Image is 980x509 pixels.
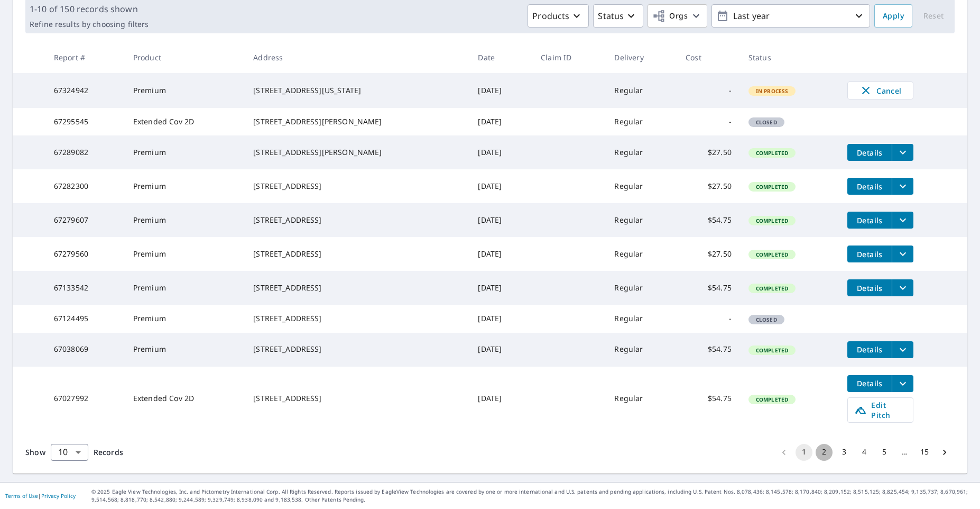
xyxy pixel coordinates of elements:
[125,367,245,431] td: Extended Cov 2D
[750,149,794,157] span: Completed
[856,444,873,461] button: Go to page 4
[606,305,677,332] td: Regular
[606,271,677,305] td: Regular
[606,367,677,431] td: Regular
[677,108,740,135] td: -
[45,169,125,203] td: 67282300
[892,178,913,195] button: filesDropdownBtn-67282300
[25,447,45,457] span: Show
[854,181,885,192] span: Details
[606,203,677,237] td: Regular
[750,87,795,95] span: In Process
[892,212,913,229] button: filesDropdownBtn-67279607
[854,283,885,293] span: Details
[892,279,913,296] button: filesDropdownBtn-67133542
[253,215,461,225] div: [STREET_ADDRESS]
[729,7,853,25] p: Last year
[874,4,912,28] button: Apply
[469,73,532,108] td: [DATE]
[125,271,245,305] td: Premium
[30,20,149,29] p: Refine results by choosing filters
[774,444,955,461] nav: pagination navigation
[45,305,125,332] td: 67124495
[750,119,783,126] span: Closed
[51,444,88,461] div: Show 10 records
[125,305,245,332] td: Premium
[606,135,677,169] td: Regular
[847,81,913,99] button: Cancel
[847,341,892,358] button: detailsBtn-67038069
[125,169,245,203] td: Premium
[750,251,794,258] span: Completed
[45,367,125,431] td: 67027992
[5,493,76,499] p: |
[532,42,606,73] th: Claim ID
[469,333,532,367] td: [DATE]
[469,169,532,203] td: [DATE]
[469,271,532,305] td: [DATE]
[125,333,245,367] td: Premium
[253,344,461,355] div: [STREET_ADDRESS]
[883,10,904,23] span: Apply
[45,203,125,237] td: 67279607
[45,237,125,271] td: 67279560
[532,10,569,22] p: Products
[528,4,589,28] button: Products
[847,397,913,423] a: Edit Pitch
[892,144,913,161] button: filesDropdownBtn-67289082
[593,4,643,28] button: Status
[253,393,461,404] div: [STREET_ADDRESS]
[125,108,245,135] td: Extended Cov 2D
[253,283,461,293] div: [STREET_ADDRESS]
[750,396,794,403] span: Completed
[916,444,933,461] button: Go to page 15
[253,249,461,259] div: [STREET_ADDRESS]
[816,444,833,461] button: Go to page 2
[847,178,892,195] button: detailsBtn-67282300
[253,116,461,127] div: [STREET_ADDRESS][PERSON_NAME]
[253,147,461,158] div: [STREET_ADDRESS][PERSON_NAME]
[125,135,245,169] td: Premium
[876,444,893,461] button: Go to page 5
[41,492,76,499] a: Privacy Policy
[45,135,125,169] td: 67289082
[51,438,88,467] div: 10
[45,108,125,135] td: 67295545
[836,444,853,461] button: Go to page 3
[740,42,839,73] th: Status
[606,237,677,271] td: Regular
[45,42,125,73] th: Report #
[91,488,975,504] p: © 2025 Eagle View Technologies, Inc. and Pictometry International Corp. All Rights Reserved. Repo...
[750,316,783,323] span: Closed
[854,400,907,420] span: Edit Pitch
[854,215,885,225] span: Details
[677,42,740,73] th: Cost
[847,246,892,262] button: detailsBtn-67279560
[854,249,885,259] span: Details
[469,203,532,237] td: [DATE]
[253,181,461,192] div: [STREET_ADDRESS]
[858,84,902,97] span: Cancel
[892,341,913,358] button: filesDropdownBtn-67038069
[125,73,245,108] td: Premium
[677,73,740,108] td: -
[677,203,740,237] td: $54.75
[606,169,677,203] td: Regular
[750,183,794,190] span: Completed
[854,378,885,388] span: Details
[648,4,707,28] button: Orgs
[606,73,677,108] td: Regular
[30,3,149,15] p: 1-10 of 150 records shown
[45,333,125,367] td: 67038069
[847,375,892,392] button: detailsBtn-67027992
[847,279,892,296] button: detailsBtn-67133542
[94,447,123,457] span: Records
[125,237,245,271] td: Premium
[45,73,125,108] td: 67324942
[245,42,469,73] th: Address
[750,217,794,224] span: Completed
[125,203,245,237] td: Premium
[469,108,532,135] td: [DATE]
[892,375,913,392] button: filesDropdownBtn-67027992
[854,344,885,355] span: Details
